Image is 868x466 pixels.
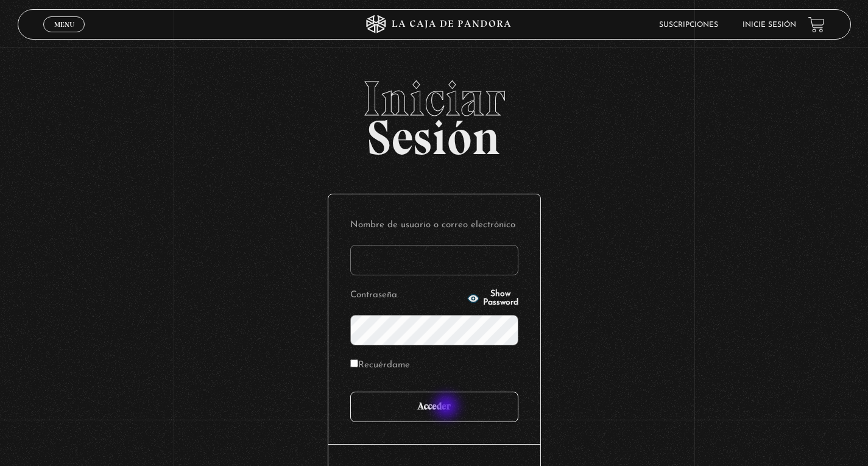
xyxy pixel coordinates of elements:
input: Recuérdame [350,359,358,367]
input: Acceder [350,392,518,422]
label: Nombre de usuario o correo electrónico [350,216,518,235]
span: Iniciar [18,74,851,123]
a: Suscripciones [659,21,718,29]
h2: Sesión [18,74,851,152]
label: Recuérdame [350,356,410,375]
span: Menu [54,21,74,28]
a: View your shopping cart [808,16,825,33]
a: Inicie sesión [743,21,796,29]
button: Show Password [467,290,518,307]
span: Cerrar [50,31,79,40]
span: Show Password [483,290,518,307]
label: Contraseña [350,286,464,305]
